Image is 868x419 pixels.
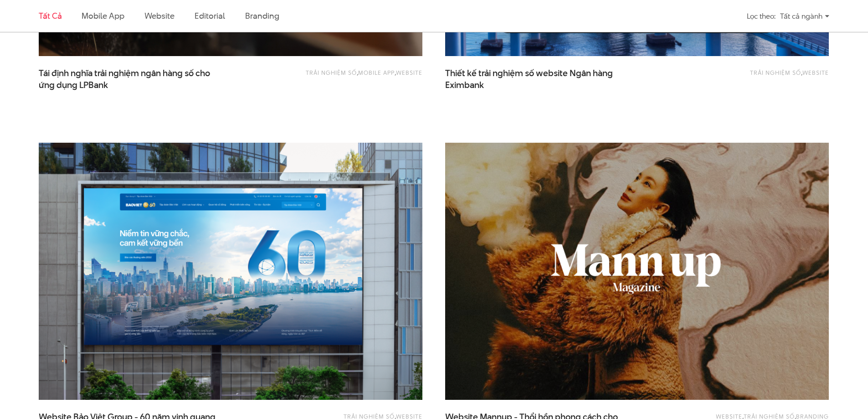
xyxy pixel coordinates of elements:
[802,68,829,77] a: Website
[39,67,221,90] a: Tái định nghĩa trải nghiệm ngân hàng số choứng dụng LPBank
[39,143,422,400] img: BaoViet 60 năm
[39,79,108,91] span: ứng dụng LPBank
[675,67,829,86] div: ,
[39,67,221,90] span: Tái định nghĩa trải nghiệm ngân hàng số cho
[445,67,627,90] span: Thiết kế trải nghiệm số website Ngân hàng
[396,68,422,77] a: Website
[750,68,801,77] a: Trải nghiệm số
[780,8,829,24] div: Tất cả ngành
[358,68,395,77] a: Mobile app
[445,79,484,91] span: Eximbank
[269,67,422,86] div: , ,
[245,10,279,21] a: Branding
[82,10,124,21] a: Mobile app
[195,10,225,21] a: Editorial
[39,10,62,21] a: Tất cả
[445,67,627,90] a: Thiết kế trải nghiệm số website Ngân hàngEximbank
[426,130,848,413] img: website Mann up
[306,68,357,77] a: Trải nghiệm số
[747,8,776,24] div: Lọc theo:
[144,10,175,21] a: Website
